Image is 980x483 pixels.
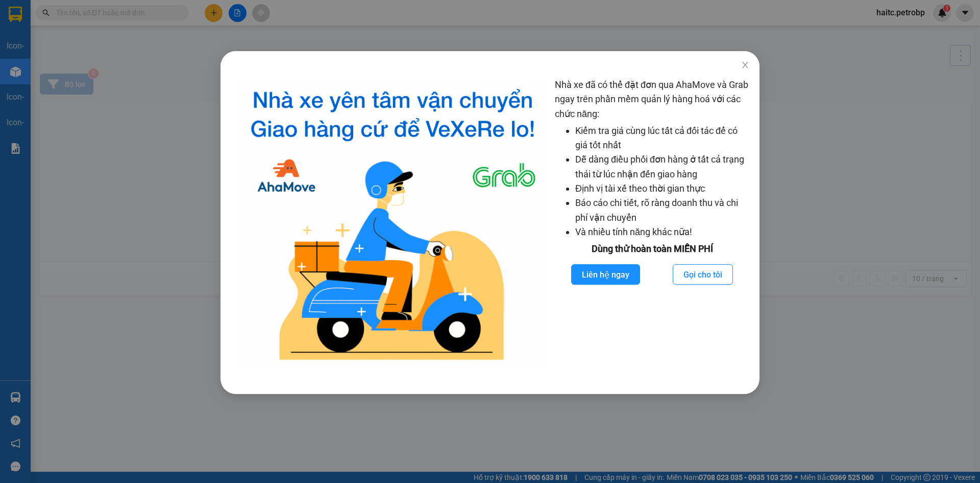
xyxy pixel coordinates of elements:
[683,268,722,281] span: Gọi cho tôi
[555,242,749,256] div: Dùng thử hoàn toàn MIỄN PHÍ
[575,152,749,181] li: Dễ dàng điều phối đơn hàng ở tất cả trạng thái từ lúc nhận đến giao hàng
[575,181,749,196] li: Định vị tài xế theo thời gian thực
[555,78,749,369] div: Nhà xe đã có thể đặt đơn qua AhaMove và Grab ngay trên phần mềm quản lý hàng hoá với các chức năng:
[575,124,749,153] li: Kiểm tra giá cùng lúc tất cả đối tác để có giá tốt nhất
[575,225,749,239] li: Và nhiều tính năng khác nữa!
[571,264,640,285] button: Liên hệ ngay
[673,264,733,285] button: Gọi cho tôi
[741,61,749,69] span: close
[582,268,629,281] span: Liên hệ ngay
[575,196,749,225] li: Báo cáo chi tiết, rõ ràng doanh thu và chi phí vận chuyển
[239,78,547,369] img: logo
[731,51,759,80] button: Close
